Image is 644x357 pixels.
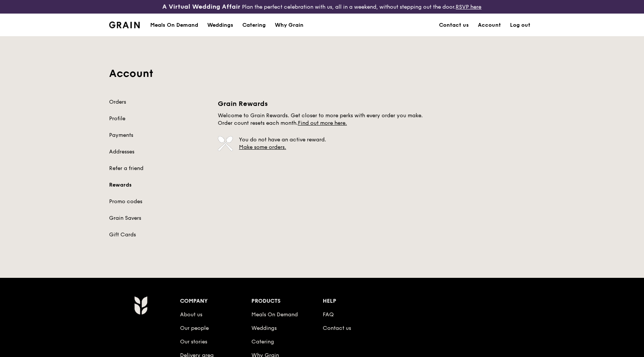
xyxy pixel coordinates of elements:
[109,13,140,36] a: GrainGrain
[109,148,209,156] a: Addresses
[207,14,233,37] div: Weddings
[298,120,347,126] a: Find out more here.
[109,21,140,28] img: Grain
[227,136,417,151] p: You do not have an active reward.
[456,4,481,10] a: RSVP here
[275,14,304,37] div: Why Grain
[180,339,207,345] a: Our stories
[473,14,505,37] a: Account
[203,14,238,37] a: Weddings
[162,3,240,11] h3: A Virtual Wedding Affair
[180,296,251,306] div: Company
[434,14,473,37] a: Contact us
[107,3,536,11] div: Plan the perfect celebration with us, all in a weekend, without stepping out the door.
[251,311,298,318] a: Meals On Demand
[323,296,394,306] div: Help
[134,296,147,315] img: Grain
[505,14,535,37] a: Log out
[218,98,426,109] h3: Grain Rewards
[109,198,209,205] a: Promo codes
[239,144,286,150] a: Make some orders.
[251,339,274,345] a: Catering
[109,98,209,106] a: Orders
[180,325,209,331] a: Our people
[109,132,209,139] a: Payments
[251,296,323,306] div: Products
[251,325,277,331] a: Weddings
[242,14,266,37] div: Catering
[323,311,334,318] a: FAQ
[109,231,209,239] a: Gift Cards
[238,14,270,37] a: Catering
[218,136,233,151] img: UNUvHAi+6Cv0fsBlipxbr4DoAAAAASUVORK5CYII=
[109,115,209,123] a: Profile
[323,325,351,331] a: Contact us
[109,67,535,80] h1: Account
[180,311,202,318] a: About us
[109,181,209,189] a: Rewards
[109,215,209,222] a: Grain Savers
[270,14,308,37] a: Why Grain
[218,112,426,127] h5: Welcome to Grain Rewards. Get closer to more perks with every order you make. Order count resets ...
[150,14,198,37] div: Meals On Demand
[109,165,209,172] a: Refer a friend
